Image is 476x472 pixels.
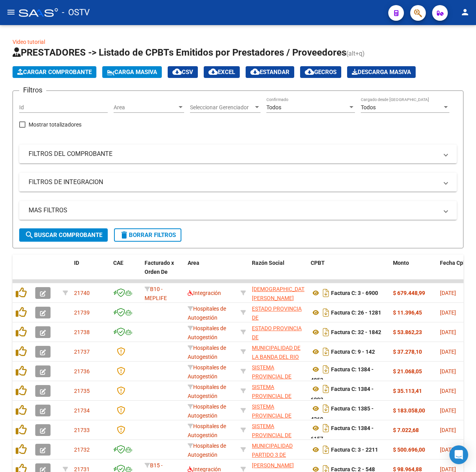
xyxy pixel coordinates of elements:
[188,423,226,438] span: Hospitales de Autogestión
[440,309,456,316] span: [DATE]
[321,402,331,415] i: Descargar documento
[141,255,185,289] datatable-header-cell: Facturado x Orden De
[74,290,90,296] span: 21740
[19,228,108,242] button: Buscar Comprobante
[188,260,199,266] span: Area
[321,306,331,319] i: Descargar documento
[393,447,425,453] strong: $ 500.696,00
[361,104,376,110] span: Todos
[393,388,422,394] strong: $ 35.113,41
[110,255,141,289] datatable-header-cell: CAE
[172,69,193,76] span: CSV
[204,66,240,78] button: EXCEL
[74,388,90,394] span: 21735
[352,69,411,76] span: Descarga Masiva
[188,325,226,340] span: Hospitales de Autogestión
[25,230,34,240] mat-icon: search
[250,67,260,76] mat-icon: cloud_download
[321,422,331,434] i: Descargar documento
[119,230,129,240] mat-icon: delete
[266,104,281,110] span: Todos
[252,324,304,340] div: 30673377544
[390,255,437,289] datatable-header-cell: Monto
[331,447,378,453] strong: Factura C: 3 - 2211
[440,407,456,414] span: [DATE]
[440,260,468,266] span: Fecha Cpbt
[311,405,374,422] strong: Factura C: 1385 - 4369
[145,260,174,275] span: Facturado x Orden De
[252,364,291,389] span: SISTEMA PROVINCIAL DE SALUD
[252,422,304,438] div: 30691822849
[29,150,438,158] mat-panel-title: FILTROS DEL COMPROBANTE
[300,66,341,78] button: Gecros
[321,383,331,395] i: Descargar documento
[119,231,176,239] span: Borrar Filtros
[74,407,90,414] span: 21734
[25,231,102,239] span: Buscar Comprobante
[347,66,416,78] button: Descarga Masiva
[321,363,331,376] i: Descargar documento
[305,69,337,76] span: Gecros
[252,423,291,447] span: SISTEMA PROVINCIAL DE SALUD
[252,441,304,458] div: 30999001242
[440,290,456,296] span: [DATE]
[252,383,304,399] div: 30691822849
[252,345,300,369] span: MUNICIPALIDAD DE LA BANDA DEL RIO SALI
[252,285,304,301] div: 27059495653
[188,345,226,360] span: Hospitales de Autogestión
[102,66,162,78] button: Carga Masiva
[347,66,416,78] app-download-masive: Descarga masiva de comprobantes (adjuntos)
[252,402,304,419] div: 30691822849
[252,443,293,467] span: MUNICIPALIDAD PARTIDO 3 DE FEBRERO
[440,349,456,355] span: [DATE]
[17,69,92,76] span: Cargar Comprobante
[331,309,381,316] strong: Factura C: 26 - 1281
[321,287,331,299] i: Descargar documento
[460,7,470,17] mat-icon: person
[311,366,374,383] strong: Factura C: 1384 - 4853
[346,50,365,57] span: (alt+q)
[321,326,331,338] i: Descargar documento
[13,47,346,58] span: PRESTADORES -> Listado de CPBTs Emitidos por Prestadores / Proveedores
[252,403,291,428] span: SISTEMA PROVINCIAL DE SALUD
[449,445,468,464] div: Open Intercom Messenger
[393,407,425,414] strong: $ 183.058,00
[393,427,419,433] strong: $ 7.022,68
[393,368,422,374] strong: $ 21.068,05
[393,309,422,316] strong: $ 11.396,45
[188,443,226,458] span: Hospitales de Autogestión
[74,260,79,266] span: ID
[114,104,177,111] span: Area
[440,329,456,335] span: [DATE]
[252,325,305,358] span: ESTADO PROVINCIA DE [GEOGRAPHIC_DATA][PERSON_NAME]
[114,228,181,242] button: Borrar Filtros
[208,67,218,76] mat-icon: cloud_download
[19,85,46,96] h3: Filtros
[393,260,409,266] span: Monto
[252,384,291,408] span: SISTEMA PROVINCIAL DE SALUD
[62,4,90,21] span: - OSTV
[188,290,221,296] span: Integración
[440,368,456,374] span: [DATE]
[19,173,457,192] mat-expansion-panel-header: FILTROS DE INTEGRACION
[252,344,304,360] div: 30675264194
[13,39,45,45] a: Video tutorial
[29,178,438,186] mat-panel-title: FILTROS DE INTEGRACION
[440,388,456,394] span: [DATE]
[308,255,390,289] datatable-header-cell: CPBT
[145,286,172,319] span: B10 - MEPLIFE SALUD SRL (TAU)
[6,7,16,17] mat-icon: menu
[393,329,422,335] strong: $ 53.862,23
[208,69,235,76] span: EXCEL
[188,364,226,380] span: Hospitales de Autogestión
[74,368,90,374] span: 21736
[172,67,182,76] mat-icon: cloud_download
[252,286,309,301] span: [DEMOGRAPHIC_DATA] [PERSON_NAME]
[393,349,422,355] strong: $ 37.278,10
[188,384,226,399] span: Hospitales de Autogestión
[168,66,198,78] button: CSV
[190,104,253,111] span: Seleccionar Gerenciador
[74,447,90,453] span: 21732
[252,260,284,266] span: Razón Social
[74,427,90,433] span: 21733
